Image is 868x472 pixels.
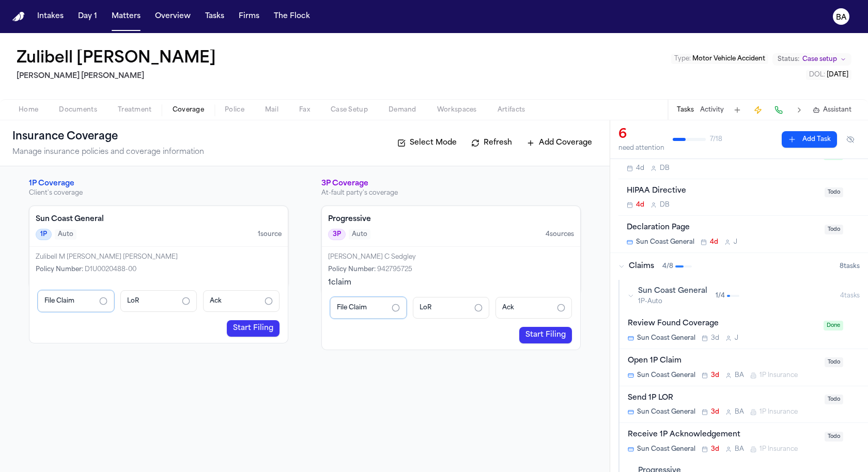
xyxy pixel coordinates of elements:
[751,103,765,117] button: Create Immediate Task
[502,304,514,312] span: Ack
[519,327,572,343] a: Start Filing
[772,53,851,66] button: Change status from Case setup
[225,106,244,114] span: Police
[420,304,431,312] span: LoR
[55,229,76,240] span: Auto
[120,290,197,312] div: LoR: not started
[619,349,868,386] div: Open task: Open 1P Claim
[546,230,574,239] span: 4 source s
[337,304,367,312] span: File Claim
[711,371,719,380] span: 3d
[495,297,572,319] div: Ack: not started
[36,266,83,273] span: Policy Number :
[825,357,843,367] span: Todo
[36,229,52,240] span: 1P
[730,103,745,117] button: Add Task
[392,135,462,151] button: Select Mode
[203,290,280,312] div: Ack: not started
[734,238,737,246] span: J
[618,179,868,216] div: Open task: HIPAA Directive
[36,214,282,225] h4: Sun Coast General
[825,432,843,442] span: Todo
[638,297,707,306] span: 1P-Auto
[636,201,644,209] span: 4d
[692,56,765,62] span: Motor Vehicle Accident
[813,106,851,114] button: Assistant
[38,290,114,312] div: File Claim: not started
[328,253,574,261] div: [PERSON_NAME] C Sedgley
[437,106,477,114] span: Workspaces
[629,261,654,272] span: Claims
[827,72,848,78] span: [DATE]
[17,70,220,83] h2: [PERSON_NAME] [PERSON_NAME]
[173,106,204,114] span: Coverage
[711,408,719,416] span: 3d
[201,7,228,26] button: Tasks
[825,187,843,197] span: Todo
[628,392,818,404] div: Send 1P LOR
[671,54,768,64] button: Edit Type: Motor Vehicle Accident
[331,106,368,114] span: Case Setup
[627,222,818,234] div: Declaration Page
[29,280,288,343] div: Claims filing progress
[413,297,489,319] div: LoR: not started
[328,214,574,225] h4: Progressive
[628,318,817,330] div: Review Found Coverage
[118,106,152,114] span: Treatment
[328,229,346,240] span: 3P
[321,189,581,197] p: At-fault party's coverage
[735,445,744,453] span: B A
[12,12,25,22] img: Finch Logo
[710,238,718,246] span: 4d
[636,238,694,246] span: Sun Coast General
[12,147,204,158] p: Manage insurance policies and coverage information
[637,445,695,453] span: Sun Coast General
[227,320,280,337] a: Start Filing
[638,286,707,296] span: Sun Coast General
[700,106,724,114] button: Activity
[760,371,798,380] span: 1P Insurance
[619,386,868,423] div: Open task: Send 1P LOR
[735,334,738,342] span: J
[618,142,868,179] div: Open task: Retainer Agreement
[782,131,837,148] button: Add Task
[771,103,786,117] button: Make a Call
[760,408,798,416] span: 1P Insurance
[33,7,68,26] button: Intakes
[840,262,860,271] span: 8 task s
[29,189,288,197] p: Client's coverage
[618,144,664,152] div: need attention
[674,56,691,62] span: Type :
[760,445,798,453] span: 1P Insurance
[235,7,263,26] button: Firms
[809,72,825,78] span: DOL :
[74,7,101,26] a: Day 1
[840,292,860,300] span: 4 task s
[637,371,695,380] span: Sun Coast General
[619,280,868,312] button: Sun Coast General1P-Auto1/44tasks
[521,135,597,151] button: Add Coverage
[636,164,644,172] span: 4d
[328,266,376,273] span: Policy Number :
[151,7,195,26] a: Overview
[628,429,818,441] div: Receive 1P Acknowledgement
[806,70,851,80] button: Edit DOL: 2025-07-10
[610,253,868,280] button: Claims4/88tasks
[330,297,572,319] div: Steps
[823,106,851,114] span: Assistant
[107,7,145,26] button: Matters
[258,230,282,239] span: 1 source
[29,179,288,189] h3: 1P Coverage
[841,131,860,148] button: Hide completed tasks (⌘⇧H)
[824,321,843,331] span: Done
[12,129,141,145] h1: Insurance Coverage
[498,106,525,114] span: Artifacts
[321,287,581,350] div: Claims filing progress
[210,297,222,305] span: Ack
[17,50,216,68] h1: Zulibell [PERSON_NAME]
[825,395,843,404] span: Todo
[85,266,136,273] span: D1U0020488-00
